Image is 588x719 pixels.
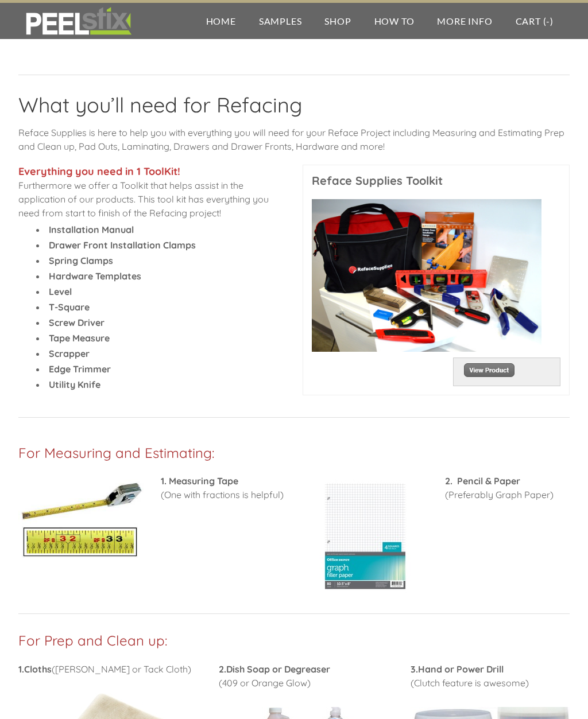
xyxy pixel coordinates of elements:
strong: 1. Measuring Tape [161,475,238,487]
img: Picture [320,480,411,593]
a: Shop [313,3,362,39]
input: Submit [464,363,514,377]
span: - [546,15,550,26]
h2: What you’ll need for Refacing [18,92,570,126]
a: How To [363,3,426,39]
strong: Hardware Templates [49,270,141,282]
div: ([PERSON_NAME] or Tack Cloth) [18,662,202,687]
a: Cart (-) [504,3,565,39]
font: For Prep and Clean up: [18,632,167,649]
strong: Scrapper [49,348,90,359]
img: Picture [18,480,144,561]
strong: Dish Soap or Degreaser ​ [226,663,330,675]
img: REFACE SUPPLIES [23,7,134,36]
strong: Tape Measure [49,332,110,344]
div: (409 or Orange Glow) [219,662,393,701]
strong: Level [49,286,72,297]
strong: 1. [18,663,24,675]
strong: Cloths [24,663,52,675]
a: Home [195,3,247,39]
div: (One with fractions is helpful) [161,474,286,513]
strong: T-Square [49,301,90,313]
strong: 2. Pencil & Paper ​ [445,475,520,487]
strong: 3. [411,663,418,675]
div: Reface Supplies Toolkit [312,174,560,188]
div: Reface Supplies is here to help you with everything you will need for your Reface Project includi... [18,126,570,165]
strong: Edge Trimmer [49,363,111,375]
strong: Spring Clamps [49,255,113,266]
strong: Hand or Power Drill ​ [418,663,504,675]
font: For Measuring and Estimating: [18,444,214,461]
strong: Screw Driver [49,317,105,328]
div: (Preferably Graph Paper) [445,474,570,513]
strong: 2. [219,663,226,675]
strong: Drawer Front Installation Clamps [49,239,196,251]
strong: Utility Knife [49,379,100,390]
strong: Everything you need in 1 ToolKit! [18,165,180,178]
a: More Info [425,3,504,39]
a: Samples [247,3,314,39]
div: (Clutch feature is awesome) [411,662,570,701]
img: s832171791223022656_p622_i1_w320.jpeg [312,199,541,352]
strong: Installation Manual [49,224,134,235]
span: Furthermore we offer a Toolkit that helps assist in the application of our products. This tool ki... [18,166,269,219]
